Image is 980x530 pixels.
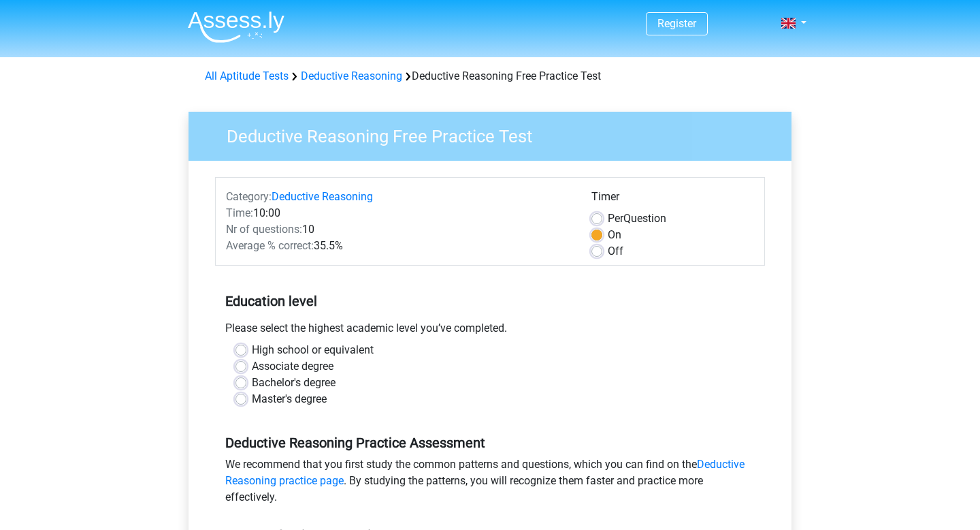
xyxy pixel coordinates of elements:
[608,227,621,243] label: On
[226,223,302,236] span: Nr of questions:
[301,69,402,82] a: Deductive Reasoning
[215,456,765,511] div: We recommend that you first study the common patterns and questions, which you can find on the . ...
[199,68,781,84] div: Deductive Reasoning Free Practice Test
[188,11,284,43] img: Assessly
[205,69,289,82] a: All Aptitude Tests
[591,189,754,211] div: Timer
[215,320,765,342] div: Please select the highest academic level you’ve completed.
[225,287,755,315] h5: Education level
[225,435,755,451] h5: Deductive Reasoning Practice Assessment
[216,205,581,221] div: 10:00
[226,206,253,219] span: Time:
[608,212,623,225] span: Per
[252,391,327,407] label: Master's degree
[657,17,696,30] a: Register
[226,190,272,203] span: Category:
[252,375,336,391] label: Bachelor's degree
[226,239,314,252] span: Average % correct:
[608,243,623,260] label: Off
[210,121,781,147] h3: Deductive Reasoning Free Practice Test
[252,342,374,358] label: High school or equivalent
[272,190,373,203] a: Deductive Reasoning
[608,211,666,227] label: Question
[252,358,333,375] label: Associate degree
[216,221,581,238] div: 10
[216,238,581,254] div: 35.5%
